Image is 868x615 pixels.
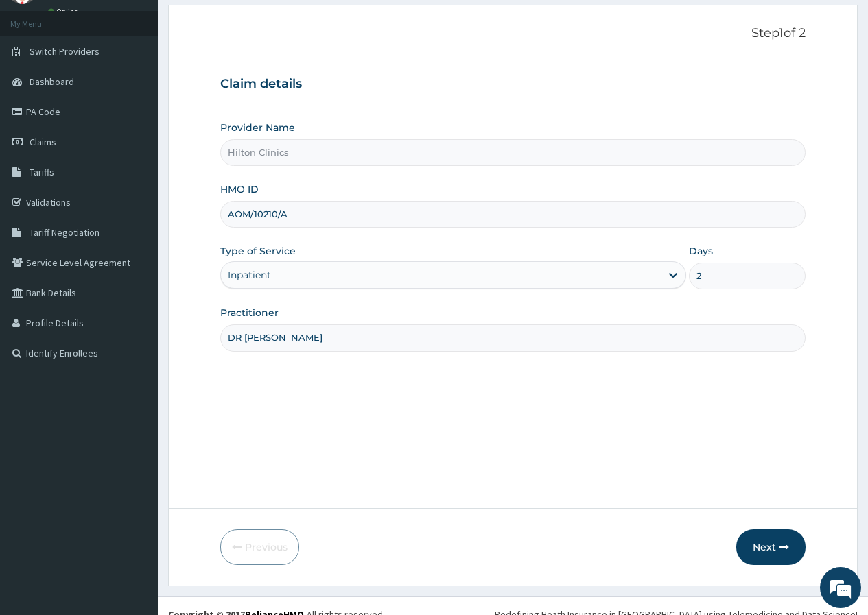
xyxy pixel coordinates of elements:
input: Enter Name [220,324,806,351]
div: Minimize live chat window [225,7,258,40]
button: Previous [220,529,299,565]
span: Dashboard [30,75,74,88]
textarea: Type your message and hit 'Enter' [7,374,261,422]
span: We're online! [80,173,189,311]
input: Enter HMO ID [220,201,806,228]
button: Next [736,529,806,565]
span: Tariffs [30,166,54,178]
h3: Claim details [220,77,806,92]
span: Tariff Negotiation [30,226,99,239]
div: Inpatient [228,268,271,282]
span: Switch Providers [30,45,99,58]
label: Type of Service [220,244,296,258]
label: Practitioner [220,306,279,319]
label: Provider Name [220,121,295,134]
img: d_794563401_company_1708531726252_794563401 [25,69,56,103]
label: Days [689,244,713,258]
p: Step 1 of 2 [220,26,806,41]
div: Chat with us now [71,77,231,95]
span: Claims [30,136,56,148]
label: HMO ID [220,182,259,196]
a: Online [48,7,81,16]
